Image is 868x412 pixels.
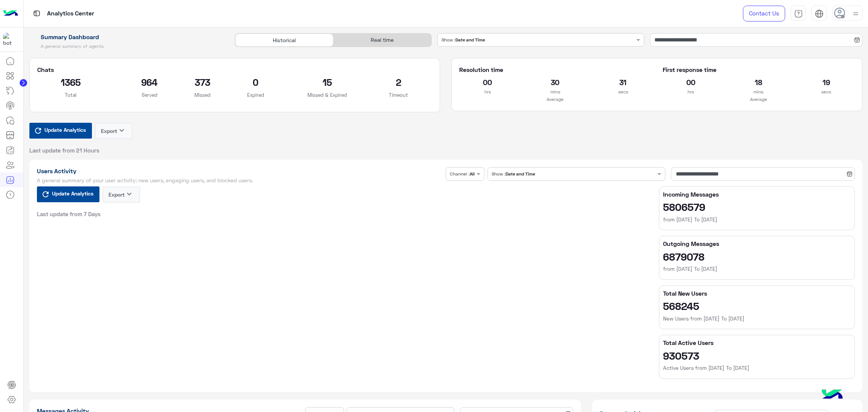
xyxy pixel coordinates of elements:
h2: 568245 [663,300,851,312]
button: Update Analytics [37,186,99,202]
h1: Users Activity [37,167,443,175]
p: hrs [663,88,719,96]
span: Update Analytics [43,125,88,135]
h2: 15 [301,76,353,88]
img: tab [32,9,41,18]
h2: 00 [459,76,516,88]
p: secs [595,88,651,96]
img: hulul-logo.png [819,382,845,408]
h2: 373 [194,76,211,88]
p: mins [730,88,787,96]
h6: from [DATE] To [DATE] [663,265,851,273]
span: Last update from 21 Hours [29,146,99,154]
h1: Summary Dashboard [29,33,226,41]
h5: First response time [663,66,854,73]
h2: 2 [365,76,432,88]
h2: 31 [595,76,651,88]
h2: 964 [116,76,183,88]
img: tab [815,9,824,18]
div: Real time [333,34,431,47]
button: Exportkeyboard_arrow_down [95,123,133,139]
p: secs [798,88,854,96]
h5: Incoming Messages [663,191,851,198]
img: profile [851,9,860,18]
h6: Active Users from [DATE] To [DATE] [663,364,851,372]
h2: 6879078 [663,250,851,262]
img: Logo [3,6,18,21]
h2: 0 [222,76,289,88]
img: 1403182699927242 [3,33,17,46]
h5: Resolution time [459,66,651,73]
h5: A general summary of your user activity: new users, engaging users, and blocked users. [37,177,443,183]
h2: 19 [798,76,854,88]
p: Analytics Center [47,9,94,19]
p: Expired [222,91,289,99]
h5: A general summary of agents [29,43,226,49]
p: Served [116,91,183,99]
button: Exportkeyboard_arrow_down [102,186,140,203]
h5: Outgoing Messages [663,240,851,247]
p: Total [37,91,105,99]
b: Date and Time [506,171,535,177]
button: Update Analytics [29,123,92,139]
p: Missed [194,91,211,99]
p: Missed & Expired [301,91,353,99]
h2: 30 [527,76,584,88]
span: Last update from 7 Days [37,210,101,218]
img: tab [794,9,803,18]
p: Average [663,96,854,103]
a: Contact Us [743,6,785,21]
h6: from [DATE] To [DATE] [663,216,851,223]
b: Date and Time [455,37,485,43]
h2: 5806579 [663,201,851,213]
h6: New Users from [DATE] To [DATE] [663,315,851,322]
h2: 00 [663,76,719,88]
span: Update Analytics [50,188,95,198]
p: Average [459,96,651,103]
h5: Total Active Users [663,339,851,346]
p: Timeout [365,91,432,99]
h2: 930573 [663,349,851,362]
div: Historical [235,34,333,47]
h2: 1365 [37,76,105,88]
i: keyboard_arrow_down [125,189,134,198]
p: mins [527,88,584,96]
i: keyboard_arrow_down [117,126,126,135]
h5: Total New Users [663,290,851,297]
h2: 18 [730,76,787,88]
a: tab [791,6,806,21]
h5: Chats [37,66,432,73]
p: hrs [459,88,516,96]
b: All [470,171,475,177]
